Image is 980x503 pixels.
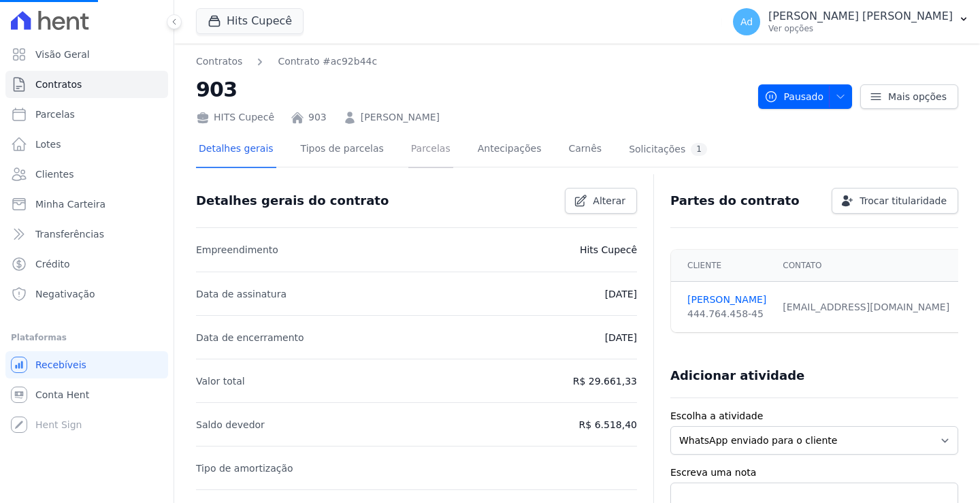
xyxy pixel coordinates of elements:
a: Transferências [5,221,168,248]
p: Data de encerramento [196,329,304,346]
a: Alterar [565,188,637,214]
a: Parcelas [408,132,453,168]
div: 1 [691,143,707,156]
p: R$ 29.661,33 [573,373,637,389]
p: Valor total [196,373,245,389]
h3: Detalhes gerais do contrato [196,193,389,209]
div: 444.764.458-45 [687,307,766,321]
a: Contratos [196,54,242,69]
th: Cliente [671,250,774,282]
a: [PERSON_NAME] [361,110,440,125]
p: Tipo de amortização [196,460,293,476]
a: Mais opções [860,84,958,109]
span: Clientes [35,167,73,181]
a: Recebíveis [5,351,168,378]
button: Pausado [758,84,852,109]
p: Empreendimento [196,242,278,258]
a: Solicitações1 [626,132,710,168]
a: Visão Geral [5,41,168,68]
a: Crédito [5,250,168,278]
label: Escolha a atividade [670,409,958,423]
span: Negativação [35,287,95,301]
span: Crédito [35,257,70,271]
a: Contrato #ac92b44c [278,54,377,69]
h3: Partes do contrato [670,193,800,209]
span: Visão Geral [35,48,90,61]
div: [EMAIL_ADDRESS][DOMAIN_NAME] [783,300,949,314]
span: Parcelas [35,108,75,121]
nav: Breadcrumb [196,54,377,69]
h3: Adicionar atividade [670,368,804,384]
span: Transferências [35,227,104,241]
a: [PERSON_NAME] [687,293,766,307]
a: Tipos de parcelas [298,132,387,168]
th: Contato [774,250,958,282]
a: 903 [308,110,327,125]
span: Contratos [35,78,82,91]
nav: Breadcrumb [196,54,747,69]
p: [PERSON_NAME] [PERSON_NAME] [768,10,953,23]
a: Trocar titularidade [832,188,958,214]
p: Hits Cupecê [580,242,637,258]
div: Plataformas [11,329,163,346]
span: Alterar [593,194,625,208]
label: Escreva uma nota [670,466,958,480]
a: Lotes [5,131,168,158]
h2: 903 [196,74,747,105]
a: Minha Carteira [5,191,168,218]
p: Data de assinatura [196,286,287,302]
a: Antecipações [475,132,544,168]
a: Clientes [5,161,168,188]
a: Parcelas [5,101,168,128]
p: [DATE] [605,286,637,302]
p: Saldo devedor [196,417,265,433]
span: Recebíveis [35,358,86,372]
button: Hits Cupecê [196,8,304,34]
div: HITS Cupecê [196,110,274,125]
span: Minha Carteira [35,197,105,211]
span: Pausado [764,84,823,109]
span: Ad [740,17,753,27]
button: Ad [PERSON_NAME] [PERSON_NAME] Ver opções [722,3,980,41]
span: Mais opções [888,90,947,103]
div: Solicitações [629,143,707,156]
a: Contratos [5,71,168,98]
span: Trocar titularidade [860,194,947,208]
a: Negativação [5,280,168,308]
p: R$ 6.518,40 [579,417,637,433]
a: Detalhes gerais [196,132,276,168]
a: Conta Hent [5,381,168,408]
a: Carnês [566,132,604,168]
span: Conta Hent [35,388,89,402]
span: Lotes [35,137,61,151]
p: [DATE] [605,329,637,346]
p: Ver opções [768,23,953,34]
